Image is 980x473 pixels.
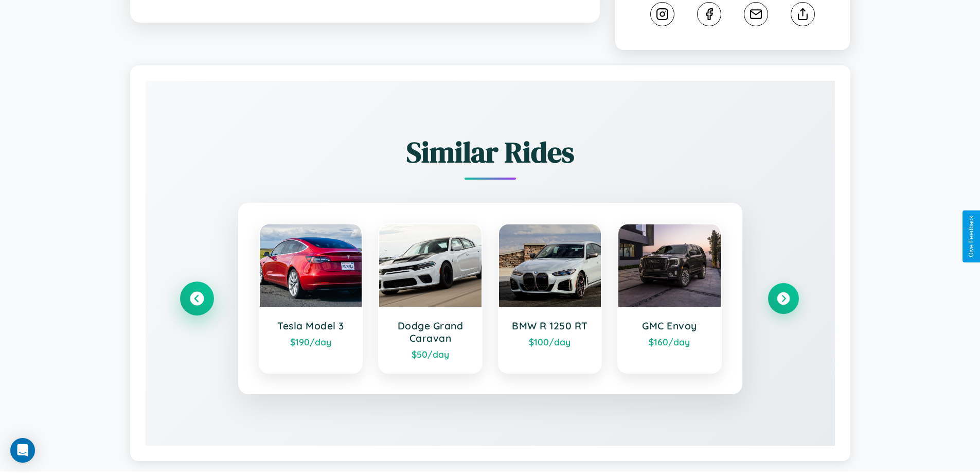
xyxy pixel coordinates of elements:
h3: BMW R 1250 RT [509,320,591,332]
h3: GMC Envoy [629,320,710,332]
a: GMC Envoy$160/day [617,223,722,374]
h3: Tesla Model 3 [270,320,352,332]
a: Dodge Grand Caravan$50/day [378,223,483,374]
h3: Dodge Grand Caravan [389,320,471,344]
div: $ 190 /day [270,336,352,347]
a: Tesla Model 3$190/day [259,223,363,374]
div: $ 100 /day [509,336,591,347]
h2: Similar Rides [182,132,799,172]
a: BMW R 1250 RT$100/day [498,223,602,374]
div: Give Feedback [968,216,975,257]
div: $ 50 /day [389,348,471,360]
div: Open Intercom Messenger [10,438,35,463]
div: $ 160 /day [629,336,710,347]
